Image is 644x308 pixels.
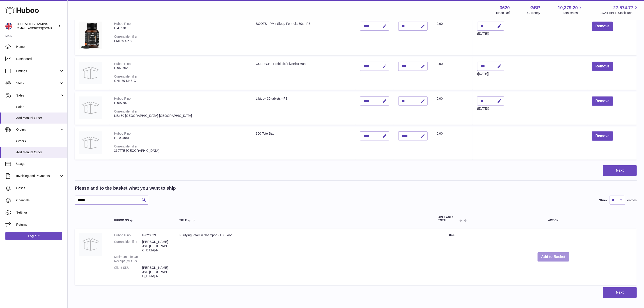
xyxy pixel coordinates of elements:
[5,23,12,30] img: internalAdmin-3620@internal.huboo.com
[17,22,57,30] div: JSHEALTH VITAMINS
[477,32,504,36] div: ([DATE])
[603,287,637,298] button: Next
[114,149,247,153] div: 360TTE-[GEOGRAPHIC_DATA]
[16,105,64,109] span: Sales
[79,97,102,119] img: Libido+ 30 tablets - PB
[79,62,102,84] img: CULTECH - Probiotic/ LiveBio+ 60s
[437,62,443,66] span: 0.00
[114,110,138,113] div: Current identifier
[142,233,170,237] dd: P-823539
[558,5,578,11] span: 10,379.20
[600,5,639,15] a: 27,574.77 AVAILABLE Stock Total
[563,11,583,15] span: Total sales
[600,11,639,15] span: AVAILABLE Stock Total
[592,22,613,31] button: Remove
[527,11,540,15] div: Currency
[613,5,633,11] span: 27,574.77
[592,131,613,141] button: Remove
[114,62,131,66] div: Huboo P no
[437,22,443,25] span: 0.00
[114,136,247,140] div: P-1024981
[114,145,138,148] div: Current identifier
[16,57,64,61] span: Dashboard
[114,132,131,135] div: Huboo P no
[470,211,637,226] th: Action
[16,150,64,154] span: Add Manual Order
[16,93,59,98] span: Sales
[16,116,64,120] span: Add Manual Order
[16,45,64,49] span: Home
[627,198,637,202] span: entries
[114,240,142,253] dt: Current identifier
[16,174,59,178] span: Invoicing and Payments
[79,22,102,49] img: BOOTS - PM+ Sleep Formula 30s - PB
[114,266,142,278] dt: Client SKU
[16,81,59,85] span: Stock
[142,255,170,263] dd: -
[16,223,64,227] span: Returns
[114,22,131,25] div: Huboo P no
[251,57,355,90] td: CULTECH - Probiotic/ LiveBio+ 60s
[538,252,569,262] button: Add to Basket
[16,127,59,132] span: Orders
[16,139,64,143] span: Orders
[114,79,247,83] div: GH+I60-UKB-C
[437,97,443,100] span: 0.00
[114,26,247,30] div: P-416781
[16,186,64,190] span: Cases
[500,5,510,11] strong: 3620
[16,69,59,73] span: Listings
[434,229,470,285] td: 849
[16,162,64,166] span: Usage
[114,255,142,263] dt: Minimum Life On Receipt (MLOR)
[437,132,443,135] span: 0.00
[79,131,102,154] img: 360 Tote Bag
[251,17,355,55] td: BOOTS - PM+ Sleep Formula 30s - PB
[114,114,247,118] div: LIB+30-[GEOGRAPHIC_DATA]-[GEOGRAPHIC_DATA]
[114,233,142,237] dt: Huboo P no
[495,11,510,15] div: Huboo Ref
[477,72,504,76] div: ([DATE])
[114,39,247,43] div: PM+30-UKB
[175,229,434,285] td: Purifying Vitamin Shampoo - UK Label
[5,232,62,240] a: Log out
[603,165,637,176] button: Next
[114,75,138,78] div: Current identifier
[16,198,64,202] span: Channels
[114,97,131,100] div: Huboo P no
[142,240,170,253] dd: [PERSON_NAME]-JSH-[GEOGRAPHIC_DATA]-N
[251,92,355,125] td: Libido+ 30 tablets - PB
[592,62,613,71] button: Remove
[114,101,247,105] div: P-997787
[114,35,138,38] div: Current identifier
[142,266,170,278] dd: [PERSON_NAME]-JSH-[GEOGRAPHIC_DATA]-N
[114,66,247,70] div: P-968752
[16,210,64,215] span: Settings
[530,5,540,11] strong: GBP
[438,216,458,222] span: AVAILABLE Total
[75,185,176,191] h2: Please add to the basket what you want to ship
[477,106,504,111] div: ([DATE])
[558,5,583,15] a: 10,379.20 Total sales
[599,198,607,202] label: Show
[592,97,613,106] button: Remove
[17,26,66,30] span: [EMAIL_ADDRESS][DOMAIN_NAME]
[179,219,187,222] span: Title
[251,127,355,160] td: 360 Tote Bag
[79,233,102,256] img: Purifying Vitamin Shampoo - UK Label
[114,219,129,222] span: Huboo no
